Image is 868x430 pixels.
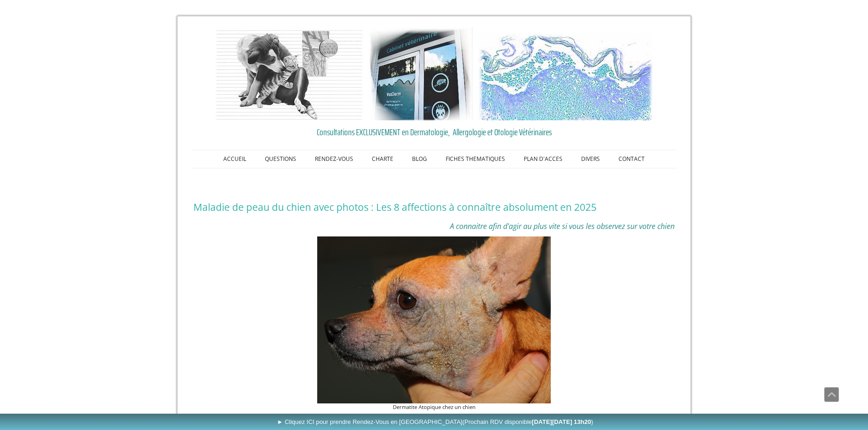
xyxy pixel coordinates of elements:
a: Consultations EXCLUSIVEMENT en Dermatologie, Allergologie et Otologie Vétérinaires [193,125,675,139]
a: FICHES THEMATIQUES [436,150,514,168]
span: A connaitre afin d'agir au plus vite si vous les observez sur votre chien [450,221,675,231]
a: DIVERS [572,150,609,168]
a: Défiler vers le haut [824,387,839,402]
a: CHARTE [363,150,403,168]
a: BLOG [403,150,436,168]
a: ACCUEIL [214,150,256,168]
a: CONTACT [609,150,654,168]
span: (Prochain RDV disponible ) [462,418,593,425]
b: [DATE][DATE] 13h20 [532,418,591,425]
img: Dermatite Atopique chez un chien [317,236,551,403]
a: RENDEZ-VOUS [306,150,363,168]
a: PLAN D'ACCES [514,150,572,168]
a: QUESTIONS [256,150,306,168]
h1: Maladie de peau du chien avec photos : Les 8 affections à connaître absolument en 2025 [193,201,675,213]
span: ► Cliquez ICI pour prendre Rendez-Vous en [GEOGRAPHIC_DATA] [277,418,593,425]
figcaption: Dermatite Atopique chez un chien [317,403,551,411]
span: Défiler vers le haut [825,388,839,402]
